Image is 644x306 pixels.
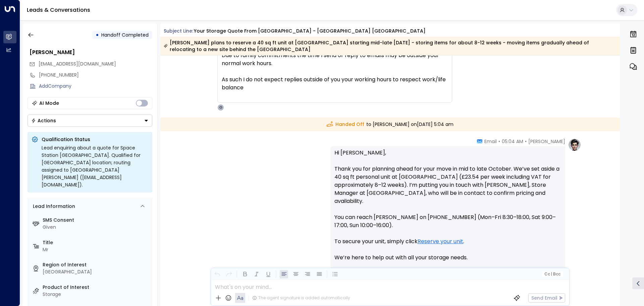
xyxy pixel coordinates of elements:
[43,224,150,231] div: Given
[43,239,150,246] label: Title
[194,28,426,35] div: Your storage quote from [GEOGRAPHIC_DATA] - [GEOGRAPHIC_DATA] [GEOGRAPHIC_DATA]
[31,118,56,124] div: Actions
[39,100,59,106] div: AI Mode
[418,237,463,246] a: Reserve your unit
[217,104,224,111] div: O
[42,136,148,143] p: Qualification Status
[43,268,150,275] div: [GEOGRAPHIC_DATA]
[502,138,523,145] span: 05:04 AM
[96,29,99,41] div: •
[43,284,150,291] label: Product of Interest
[39,60,116,67] span: [EMAIL_ADDRESS][DOMAIN_NAME]
[43,261,150,268] label: Region of Interest
[164,39,616,53] div: [PERSON_NAME] plans to reserve a 40 sq ft unit at [GEOGRAPHIC_DATA] starting mid-late [DATE] - st...
[498,138,500,145] span: •
[28,115,152,127] div: Button group with a nested menu
[39,60,116,68] span: andysnexus7@gmail.com
[525,138,527,145] span: •
[28,115,152,127] button: Actions
[541,271,563,277] button: Cc|Bcc
[160,118,620,131] div: to [PERSON_NAME] on [DATE] 5:04 am
[101,32,149,38] span: Handoff Completed
[334,149,561,270] p: Hi [PERSON_NAME], Thank you for planning ahead for your move in mid to late October. We’ve set as...
[27,6,90,14] a: Leads & Conversations
[213,270,221,278] button: Undo
[43,291,150,298] div: Storage
[39,83,152,90] div: AddCompany
[551,272,552,276] span: |
[39,72,152,79] div: [PHONE_NUMBER]
[31,203,75,210] div: Lead Information
[225,270,233,278] button: Redo
[30,48,152,56] div: [PERSON_NAME]
[164,28,193,34] span: Subject Line:
[528,138,565,145] span: [PERSON_NAME]
[544,272,560,276] span: Cc Bcc
[568,138,581,151] img: profile-logo.png
[327,121,364,128] span: Handed Off
[43,217,150,224] label: SMS Consent
[252,295,350,301] div: The agent signature is added automatically
[43,246,150,253] div: Mr
[484,138,497,145] span: Email
[42,144,148,188] div: Lead enquiring about a quote for Space Station [GEOGRAPHIC_DATA]. Qualified for [GEOGRAPHIC_DATA]...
